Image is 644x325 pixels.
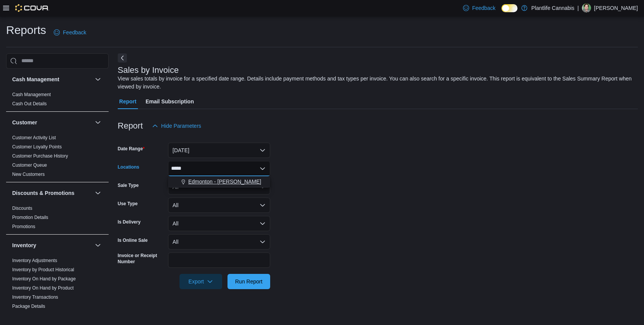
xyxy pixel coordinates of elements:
a: Customer Queue [12,162,47,168]
button: Hide Parameters [149,118,204,134]
p: [PERSON_NAME] [594,3,638,13]
p: Plantlife Cannabis [531,3,574,13]
button: Close list of options [260,166,266,172]
button: Discounts & Promotions [93,188,103,198]
button: Customer [12,119,92,126]
label: Locations [118,164,139,170]
span: Customer Purchase History [12,153,68,159]
button: Cash Management [12,76,92,83]
h3: Report [118,121,143,130]
button: All [168,234,270,249]
span: Discounts [12,205,32,211]
h1: Reports [6,23,46,38]
span: Cash Out Details [12,101,47,107]
div: Choose from the following options [168,176,270,187]
a: Customer Activity List [12,135,56,140]
h3: Customer [12,119,37,126]
span: Customer Loyalty Points [12,144,62,150]
span: Cash Management [12,92,51,98]
span: Export [184,274,218,289]
span: Promotions [12,224,35,230]
div: Cash Management [6,90,109,111]
h3: Discounts & Promotions [12,189,74,197]
span: Feedback [472,4,495,12]
a: Inventory Adjustments [12,258,57,263]
button: Discounts & Promotions [12,189,92,197]
span: Run Report [235,278,263,285]
a: Package Details [12,304,45,309]
span: Edmonton - [PERSON_NAME] [188,178,261,185]
a: Inventory On Hand by Product [12,285,74,291]
a: Feedback [460,0,498,16]
input: Dark Mode [501,4,517,12]
button: Inventory [12,241,92,249]
button: Customer [93,118,103,127]
span: Dark Mode [501,12,502,13]
span: Customer Queue [12,162,47,168]
label: Sale Type [118,182,139,188]
div: Rian Lamontagne [582,3,591,13]
label: Is Online Sale [118,237,148,243]
span: Feedback [63,29,86,36]
img: Cova [15,4,49,12]
a: Discounts [12,206,32,211]
a: Feedback [51,25,89,40]
button: Edmonton - [PERSON_NAME] [168,176,270,187]
span: Inventory Transactions [12,294,58,300]
span: Promotion Details [12,214,48,220]
div: Discounts & Promotions [6,204,109,234]
button: All [168,216,270,231]
a: Inventory Transactions [12,294,58,300]
a: Promotion Details [12,215,48,220]
a: Customer Purchase History [12,153,68,159]
div: View sales totals by invoice for a specified date range. Details include payment methods and tax ... [118,75,634,91]
label: Is Delivery [118,219,141,225]
a: New Customers [12,172,45,177]
a: Customer Loyalty Points [12,144,62,150]
a: Inventory On Hand by Package [12,276,76,282]
button: [DATE] [168,143,270,158]
a: Cash Management [12,92,51,97]
span: Hide Parameters [161,122,201,130]
label: Use Type [118,201,138,207]
a: Inventory by Product Historical [12,267,74,272]
label: Date Range [118,146,145,152]
button: Cash Management [93,75,103,84]
span: Inventory On Hand by Product [12,285,74,291]
h3: Inventory [12,241,36,249]
button: All [168,198,270,213]
div: Customer [6,133,109,182]
button: Next [118,53,127,63]
h3: Cash Management [12,76,59,83]
a: Cash Out Details [12,101,47,106]
button: Export [179,274,222,289]
label: Invoice or Receipt Number [118,253,165,265]
span: Report [119,94,136,109]
span: Inventory by Product Historical [12,267,74,273]
p: | [577,3,579,13]
a: Promotions [12,224,35,229]
button: Inventory [93,241,103,250]
h3: Sales by Invoice [118,66,179,75]
span: Email Subscription [146,94,194,109]
button: Run Report [227,274,270,289]
span: New Customers [12,171,45,177]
